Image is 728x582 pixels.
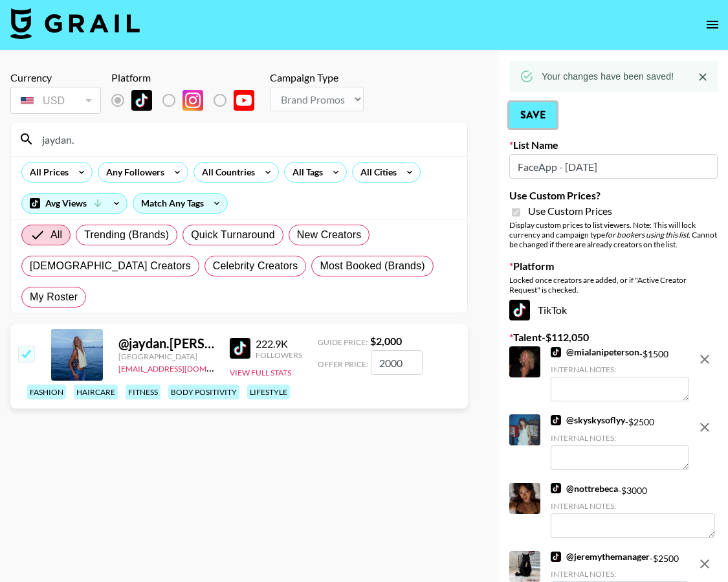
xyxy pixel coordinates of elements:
button: remove [692,414,718,440]
div: Display custom prices to list viewers. Note: This will lock currency and campaign type . Cannot b... [509,220,718,249]
div: body positivity [168,385,239,399]
button: remove [692,551,718,577]
div: Any Followers [98,162,167,182]
img: Grail Talent [10,8,140,39]
img: TikTok [509,300,530,320]
div: [GEOGRAPHIC_DATA] [118,352,214,361]
button: open drawer [700,12,725,38]
img: TikTok [551,415,561,425]
div: All Countries [194,162,258,182]
span: New Creators [297,227,362,243]
a: @skyskysoflyy [551,414,625,426]
div: Match Any Tags [133,194,227,213]
span: All [50,227,62,243]
div: All Cities [353,162,399,182]
img: Instagram [182,90,203,111]
img: TikTok [230,338,250,359]
div: Internal Notes: [551,433,689,443]
em: for bookers using this list [605,230,689,240]
img: TikTok [131,90,152,111]
label: Platform [509,260,718,273]
span: Trending (Brands) [84,227,169,243]
label: Talent - $ 112,050 [509,331,718,344]
button: remove [692,346,718,372]
div: - $ 3000 [551,483,715,538]
span: Offer Price: [318,359,368,369]
img: YouTube [234,90,254,111]
div: haircare [74,385,118,399]
a: @mialanipeterson [551,346,639,358]
div: Currency is locked to USD [10,84,101,117]
img: TikTok [551,552,561,562]
div: fashion [27,385,66,399]
a: @jeremythemanager [551,551,650,563]
div: Platform [111,71,265,84]
div: Currency [10,71,101,84]
img: TikTok [551,483,561,493]
div: @ jaydan.[PERSON_NAME] [118,335,214,352]
span: Celebrity Creators [213,258,298,274]
div: Internal Notes: [551,501,715,511]
div: Internal Notes: [551,569,689,579]
div: All Tags [285,162,325,182]
strong: $ 2,000 [370,335,402,347]
div: lifestyle [247,385,290,399]
div: Internal Notes: [551,364,689,374]
div: Avg Views [22,194,127,213]
input: Search by User Name [34,129,459,150]
button: View Full Stats [230,368,291,377]
span: Most Booked (Brands) [320,258,425,274]
div: fitness [126,385,160,399]
div: Your changes have been saved! [542,65,674,88]
div: Locked once creators are added, or if "Active Creator Request" is checked. [509,275,718,295]
input: 2,000 [371,350,423,375]
div: All Prices [22,162,71,182]
label: List Name [509,139,718,151]
div: - $ 2500 [551,414,689,469]
span: Use Custom Prices [528,205,612,218]
span: Guide Price: [318,337,368,347]
div: List locked to TikTok. [111,87,265,114]
span: Quick Turnaround [191,227,275,243]
div: TikTok [509,300,718,320]
div: Followers [256,350,302,360]
div: Campaign Type [270,71,364,84]
div: 222.9K [256,337,302,350]
img: TikTok [551,347,561,357]
label: Use Custom Prices? [509,189,718,202]
a: [EMAIL_ADDRESS][DOMAIN_NAME] [118,361,248,374]
span: My Roster [30,289,78,305]
div: - $ 1500 [551,346,689,401]
a: @nottrebeca [551,483,618,495]
span: [DEMOGRAPHIC_DATA] Creators [30,258,191,274]
button: Close [693,67,712,87]
button: Save [509,102,557,128]
div: USD [13,89,98,112]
